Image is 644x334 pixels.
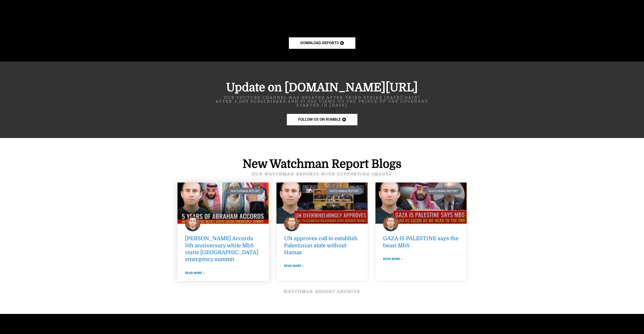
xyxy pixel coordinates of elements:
[177,158,467,170] h4: New Watchman Report Blogs
[284,289,360,294] a: Watchman Report ARCHIVE
[177,172,467,176] h5: Our watchman reports with supporting images
[326,188,363,194] div: Watchman Report
[177,82,467,93] h4: Update on [DOMAIN_NAME][URL]
[185,270,205,276] a: Read more about Abraham Accords 5th anniversary while MbS visits Qatar emergency summit
[425,188,462,194] div: Watchman Report
[185,216,200,231] img: Marco
[177,96,467,107] h5: Our youtube channel was DELETED AFTER THIRD STRIKE [DATE][DATE] AFTER 4,000 SUBSCRIBERS AND 47,00...
[383,235,458,248] a: GAZA IS PALESTINE says the beast MbS
[298,118,341,122] span: FOLLOW US ON RUMBLE
[284,216,299,231] img: Marco
[227,188,264,194] div: Watchman Report
[383,216,398,231] img: Marco
[383,256,403,262] a: Read more about GAZA IS PALESTINE says the beast MbS
[300,41,339,45] span: download reports
[287,114,357,125] a: FOLLOW US ON RUMBLE
[284,235,358,255] a: UN approves call to establish Palestinian state without Hamas
[185,235,258,262] a: [PERSON_NAME] Accords 5th anniversary while MbS visits [GEOGRAPHIC_DATA] emergency summit
[289,37,355,49] a: download reports
[284,263,304,269] a: Read more about UN approves call to establish Palestinian state without Hamas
